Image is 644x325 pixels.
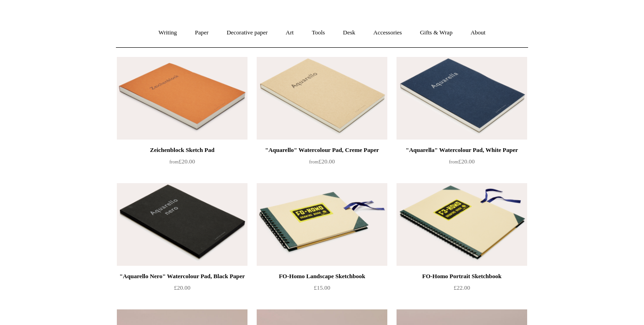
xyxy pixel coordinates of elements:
a: FO-Homo Portrait Sketchbook £22.00 [397,271,527,308]
a: Gifts & Wrap [412,21,461,45]
a: "Aquarello" Watercolour Pad, Creme Paper "Aquarello" Watercolour Pad, Creme Paper [257,57,387,140]
span: £22.00 [454,284,470,291]
a: "Aquarella" Watercolour Pad, White Paper "Aquarella" Watercolour Pad, White Paper [397,57,527,140]
div: FO-Homo Portrait Sketchbook [399,271,525,282]
div: "Aquarello Nero" Watercolour Pad, Black Paper [119,271,245,282]
div: "Aquarella" Watercolour Pad, White Paper [399,145,525,156]
a: "Aquarella" Watercolour Pad, White Paper from£20.00 [397,145,527,182]
span: £15.00 [314,284,330,291]
a: "Aquarello Nero" Watercolour Pad, Black Paper "Aquarello Nero" Watercolour Pad, Black Paper [117,183,247,266]
img: "Aquarello Nero" Watercolour Pad, Black Paper [117,183,247,266]
a: Art [277,21,302,45]
a: FO-Homo Landscape Sketchbook £15.00 [257,271,387,308]
span: £20.00 [449,158,475,165]
a: Paper [187,21,217,45]
div: FO-Homo Landscape Sketchbook [259,271,385,282]
a: FO-Homo Portrait Sketchbook FO-Homo Portrait Sketchbook [397,183,527,266]
a: Tools [304,21,333,45]
a: Desk [335,21,364,45]
a: About [462,21,494,45]
img: "Aquarella" Watercolour Pad, White Paper [397,57,527,140]
div: Zeichenblock Sketch Pad [119,145,245,156]
a: "Aquarello" Watercolour Pad, Creme Paper from£20.00 [257,145,387,182]
a: Decorative paper [218,21,276,45]
span: from [169,159,178,164]
span: £20.00 [309,158,335,165]
img: FO-Homo Landscape Sketchbook [257,183,387,266]
span: £20.00 [169,158,195,165]
a: Zeichenblock Sketch Pad from£20.00 [117,145,247,182]
span: £20.00 [174,284,190,291]
div: "Aquarello" Watercolour Pad, Creme Paper [259,145,385,156]
a: Writing [150,21,185,45]
span: from [449,159,458,164]
a: Accessories [365,21,410,45]
img: FO-Homo Portrait Sketchbook [397,183,527,266]
img: Zeichenblock Sketch Pad [117,57,247,140]
a: "Aquarello Nero" Watercolour Pad, Black Paper £20.00 [117,271,247,308]
span: from [309,159,318,164]
a: Zeichenblock Sketch Pad Zeichenblock Sketch Pad [117,57,247,140]
img: "Aquarello" Watercolour Pad, Creme Paper [257,57,387,140]
a: FO-Homo Landscape Sketchbook FO-Homo Landscape Sketchbook [257,183,387,266]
